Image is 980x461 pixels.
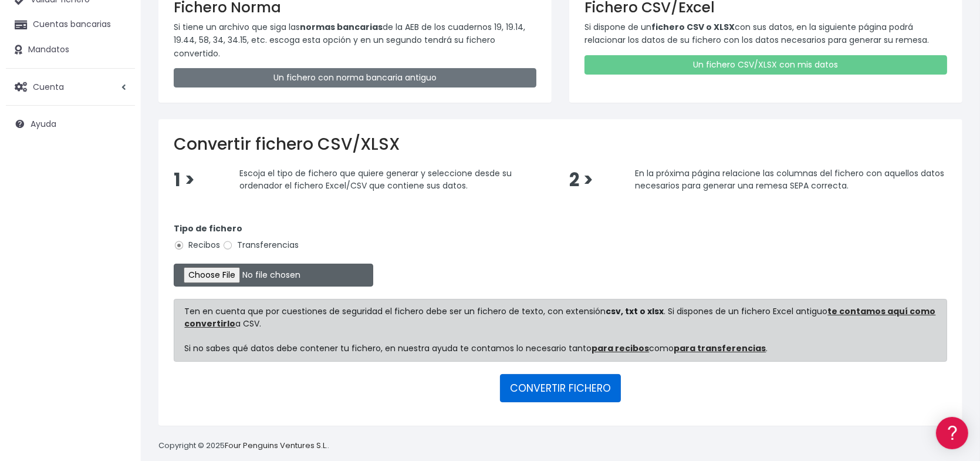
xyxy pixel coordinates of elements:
a: Videotutoriales [12,185,223,203]
div: Programadores [12,282,223,293]
span: 1 > [174,167,195,193]
span: Cuenta [33,80,64,92]
label: Transferencias [222,239,299,251]
div: Convertir ficheros [12,130,223,141]
a: Un fichero CSV/XLSX con mis datos [584,55,947,75]
div: Información general [12,82,223,93]
span: 2 > [569,167,593,193]
a: te contamos aquí como convertirlo [185,305,936,329]
p: Copyright © 2025 . [158,440,329,452]
span: Escoja el tipo de fichero que quiere generar y seleccione desde su ordenador el fichero Excel/CSV... [239,167,512,191]
a: API [12,300,223,318]
span: Ayuda [31,118,56,130]
strong: normas bancarias [300,21,383,33]
a: Four Penguins Ventures S.L. [225,440,327,451]
p: Si dispone de un con sus datos, en la siguiente página podrá relacionar los datos de su fichero c... [584,21,947,47]
a: Problemas habituales [12,167,223,185]
button: Contáctanos [12,314,223,335]
a: POWERED BY ENCHANT [161,338,226,349]
strong: Tipo de fichero [174,223,242,234]
button: CONVERTIR FICHERO [500,374,621,402]
label: Recibos [174,239,220,251]
p: Si tiene un archivo que siga las de la AEB de los cuadernos 19, 19.14, 19.44, 58, 34, 34.15, etc.... [174,21,536,60]
h2: Convertir fichero CSV/XLSX [174,134,947,154]
a: Un fichero con norma bancaria antiguo [174,68,536,88]
a: Perfiles de empresas [12,203,223,221]
a: para recibos [592,342,650,354]
a: Ayuda [6,112,135,136]
a: Mandatos [6,38,135,62]
a: General [12,252,223,270]
a: Cuentas bancarias [6,12,135,37]
div: Facturación [12,233,223,244]
a: Información general [12,100,223,118]
strong: fichero CSV o XLSX [651,21,735,33]
strong: csv, txt o xlsx [606,305,664,317]
div: Ten en cuenta que por cuestiones de seguridad el fichero debe ser un fichero de texto, con extens... [174,299,947,362]
a: para transferencias [674,342,766,354]
a: Cuenta [6,75,135,99]
span: En la próxima página relacione las columnas del fichero con aquellos datos necesarios para genera... [635,167,944,191]
a: Formatos [12,149,223,167]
